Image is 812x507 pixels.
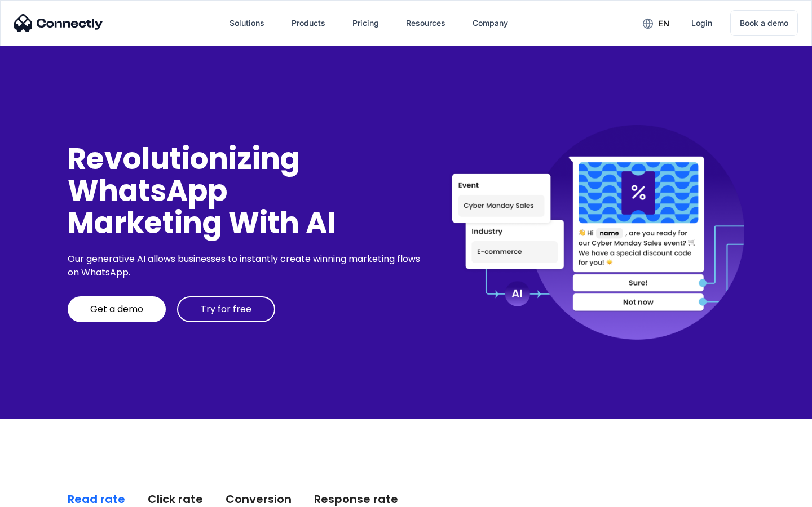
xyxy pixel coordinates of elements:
div: Login [691,15,712,31]
div: en [658,16,669,32]
div: Try for free [201,304,251,315]
a: Get a demo [68,296,166,322]
a: Try for free [177,296,275,322]
div: Response rate [314,491,398,507]
div: Conversion [226,491,292,507]
div: Revolutionizing WhatsApp Marketing With AI [68,143,424,239]
img: Connectly Logo [14,14,103,32]
a: Pricing [343,10,388,37]
a: Login [682,10,721,37]
a: Book a demo [730,10,798,36]
div: Company [473,15,508,31]
div: Pricing [352,15,379,31]
div: Products [292,15,325,31]
div: Our generative AI allows businesses to instantly create winning marketing flows on WhatsApp. [68,252,424,279]
div: Solutions [230,15,264,31]
div: Read rate [68,491,125,507]
div: Click rate [148,491,203,507]
div: Resources [406,15,445,31]
div: Get a demo [90,304,143,315]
